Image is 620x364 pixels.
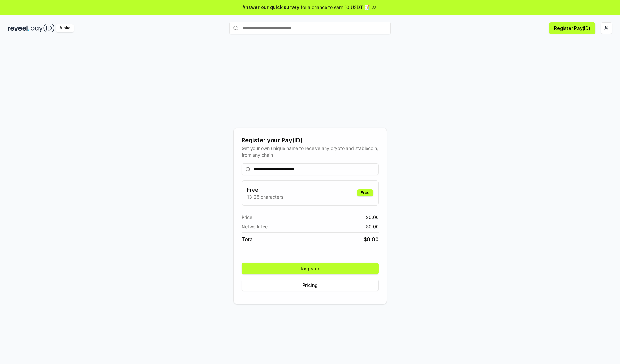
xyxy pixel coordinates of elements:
[8,24,29,32] img: reveel_dark
[366,214,379,221] span: $ 0.00
[366,223,379,230] span: $ 0.00
[357,189,373,196] div: Free
[243,4,299,11] span: Answer our quick survey
[364,235,379,243] span: $ 0.00
[247,186,283,193] h3: Free
[247,193,283,200] p: 13-25 characters
[301,4,370,11] span: for a chance to earn 10 USDT 📝
[242,145,379,158] div: Get your own unique name to receive any crypto and stablecoin, from any chain
[242,235,254,243] span: Total
[242,263,379,274] button: Register
[242,136,379,145] div: Register your Pay(ID)
[549,22,595,34] button: Register Pay(ID)
[56,24,74,32] div: Alpha
[242,280,379,291] button: Pricing
[242,223,268,230] span: Network fee
[31,24,55,32] img: pay_id
[242,214,252,221] span: Price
